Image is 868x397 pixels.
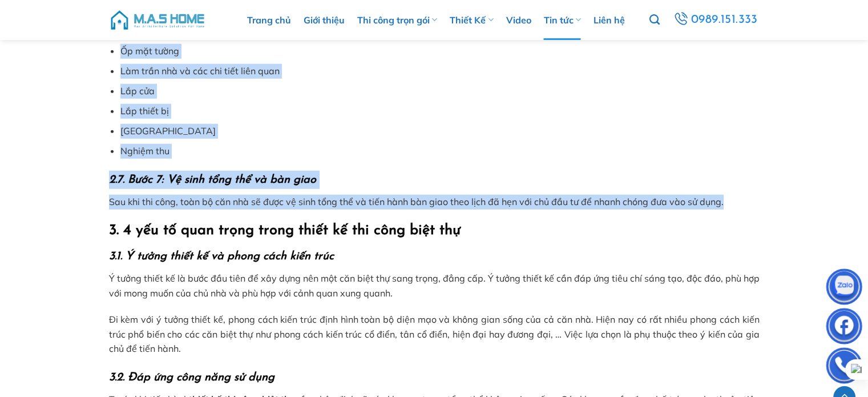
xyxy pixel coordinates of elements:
[120,105,169,117] span: Lắp thiết bị
[109,3,206,37] img: M.A.S HOME – Tổng Thầu Thiết Kế Và Xây Nhà Trọn Gói
[120,65,280,77] span: Làm trần nhà và các chi tiết liên quan
[827,271,861,305] img: Zalo
[672,10,760,30] a: 0989.151.333
[109,196,724,207] span: Sau khi thi công, toàn bộ căn nhà sẽ được vệ sinh tổng thể và tiến hành bàn giao theo lịch đã hẹn...
[649,8,659,32] a: Tìm kiếm
[109,174,316,186] b: 2.7. Bước 7: Vệ sinh tổng thể và bàn giao
[109,314,760,354] span: Đi kèm với ý tưởng thiết kế, phong cách kiến trúc định hình toàn bộ diện mạo và không gian sống c...
[120,125,216,137] span: [GEOGRAPHIC_DATA]
[120,85,155,97] span: Lắp cửa
[109,251,334,262] b: 3.1. Ý tưởng thiết kế và phong cách kiến trúc
[827,350,861,384] img: Phone
[109,223,461,238] b: 3. 4 yếu tố quan trọng trong thiết kế thi công biệt thự
[109,372,274,383] b: 3.2. Đáp ứng công năng sử dụng
[109,272,760,299] span: Ý tưởng thiết kế là bước đầu tiên để xây dựng nên một căn biệt thự sang trọng, đẳng cấp. Ý tưởng ...
[120,45,179,57] span: Ốp mặt tường
[120,145,169,157] span: Nghiệm thu
[691,10,758,30] span: 0989.151.333
[827,311,861,344] img: Facebook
